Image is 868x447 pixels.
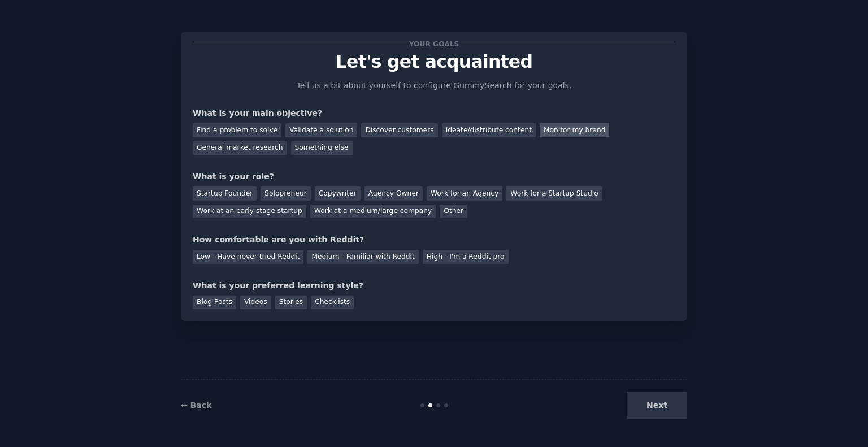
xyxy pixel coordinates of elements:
div: Other [440,205,467,219]
p: Tell us a bit about yourself to configure GummySearch for your goals. [292,80,576,92]
div: Find a problem to solve [193,123,281,137]
div: Work for a Startup Studio [506,186,602,201]
div: Low - Have never tried Reddit [193,250,303,264]
div: Discover customers [361,123,437,137]
div: Startup Founder [193,186,257,201]
div: Solopreneur [261,186,310,201]
div: Blog Posts [193,296,236,310]
div: Work at a medium/large company [310,205,436,219]
div: Medium - Familiar with Reddit [307,250,418,264]
div: Stories [275,296,307,310]
div: Work at an early stage startup [193,205,306,219]
div: General market research [193,141,287,155]
div: Validate a solution [285,123,357,137]
div: Ideate/distribute content [442,123,536,137]
div: Videos [240,296,271,310]
div: Monitor my brand [540,123,609,137]
div: What is your role? [193,171,675,183]
a: ← Back [181,401,211,410]
div: What is your main objective? [193,107,675,119]
span: Your goals [407,38,461,50]
p: Let's get acquainted [193,52,675,72]
div: Work for an Agency [427,186,502,201]
div: Copywriter [315,186,361,201]
div: What is your preferred learning style? [193,280,675,292]
div: Something else [291,141,353,155]
div: High - I'm a Reddit pro [423,250,509,264]
div: How comfortable are you with Reddit? [193,234,675,246]
div: Agency Owner [364,186,423,201]
div: Checklists [311,296,354,310]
